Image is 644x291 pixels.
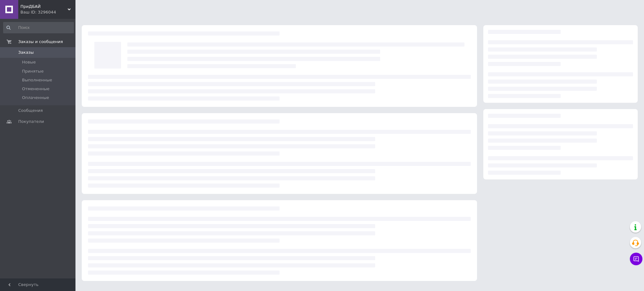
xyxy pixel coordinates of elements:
[22,77,52,83] span: Выполненные
[22,95,49,101] span: Оплаченные
[3,22,74,33] input: Поиск
[18,39,63,45] span: Заказы и сообщения
[20,9,75,15] div: Ваш ID: 3296044
[18,50,34,55] span: Заказы
[22,86,49,92] span: Отмененные
[18,119,44,124] span: Покупатели
[630,253,642,265] button: Чат с покупателем
[22,69,44,74] span: Принятые
[20,4,68,9] span: ПриДБАЙ
[22,59,36,65] span: Новые
[18,108,43,113] span: Сообщения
